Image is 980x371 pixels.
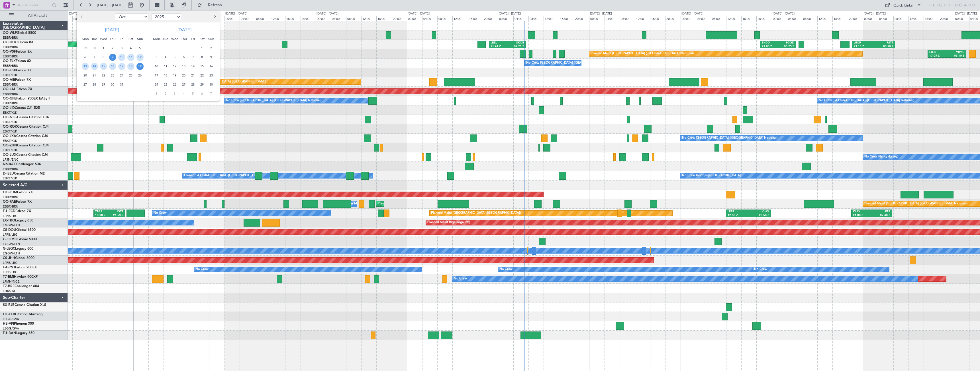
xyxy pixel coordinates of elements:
div: 25-11-2025 [161,80,170,89]
span: 15 [100,63,107,70]
span: 26 [171,81,178,88]
span: 11 [127,54,134,61]
span: 9 [109,54,116,61]
span: 29 [100,81,107,88]
span: 16 [109,63,116,70]
span: 31 [118,81,125,88]
span: 10 [118,54,125,61]
div: Thu [108,34,117,43]
div: 18-10-2025 [126,62,135,71]
div: 21-11-2025 [188,71,197,80]
div: 29-10-2025 [99,80,108,89]
div: 24-11-2025 [152,80,161,89]
button: Next month [211,12,218,21]
div: Mon [152,34,161,43]
span: 5 [171,54,178,61]
div: 17-10-2025 [117,62,126,71]
div: Mon [81,34,90,43]
div: Wed [170,34,179,43]
div: 8-10-2025 [99,53,108,62]
span: 1 [199,45,206,52]
div: 10-10-2025 [117,53,126,62]
div: 1-12-2025 [152,89,161,98]
span: 23 [109,72,116,79]
div: 5-12-2025 [188,89,197,98]
span: 7 [91,54,98,61]
div: 3-10-2025 [117,43,126,53]
div: 14-10-2025 [90,62,99,71]
div: 11-11-2025 [161,62,170,71]
div: 17-11-2025 [152,71,161,80]
span: 3 [153,54,160,61]
span: 4 [162,54,169,61]
span: 3 [171,90,178,97]
div: Sun [207,34,216,43]
div: 30-9-2025 [90,43,99,53]
div: 13-10-2025 [81,62,90,71]
div: 7-11-2025 [188,53,197,62]
div: 15-10-2025 [99,62,108,71]
span: 4 [127,45,134,52]
div: Sat [197,34,207,43]
div: Tue [90,34,99,43]
div: 15-11-2025 [197,62,207,71]
span: 13 [82,63,89,70]
span: 22 [199,72,206,79]
span: 30 [208,81,215,88]
span: 24 [118,72,125,79]
span: 7 [208,90,215,97]
div: Sat [126,34,135,43]
span: 26 [136,72,144,79]
div: 22-10-2025 [99,71,108,80]
div: 14-11-2025 [188,62,197,71]
div: 1-10-2025 [99,43,108,53]
span: 2 [162,90,169,97]
div: 4-11-2025 [161,53,170,62]
span: 28 [189,81,197,88]
div: 8-11-2025 [197,53,207,62]
div: 13-11-2025 [179,62,188,71]
div: 27-10-2025 [81,80,90,89]
div: 2-10-2025 [108,43,117,53]
div: 27-11-2025 [179,80,188,89]
div: 7-10-2025 [90,53,99,62]
div: 2-11-2025 [207,43,216,53]
span: 17 [118,63,125,70]
button: Previous month [79,12,85,21]
div: 9-10-2025 [108,53,117,62]
div: 23-10-2025 [108,71,117,80]
div: 28-10-2025 [90,80,99,89]
div: 31-10-2025 [117,80,126,89]
span: 15 [199,63,206,70]
span: 16 [208,63,215,70]
span: 1 [153,90,160,97]
div: 6-12-2025 [197,89,207,98]
div: 4-12-2025 [179,89,188,98]
span: 4 [180,90,187,97]
div: 20-10-2025 [81,71,90,80]
div: 3-12-2025 [170,89,179,98]
div: 30-10-2025 [108,80,117,89]
span: 8 [199,54,206,61]
div: Thu [179,34,188,43]
div: 19-10-2025 [135,62,144,71]
span: 2 [208,45,215,52]
div: Fri [188,34,197,43]
span: 20 [82,72,89,79]
span: 5 [189,90,197,97]
div: 10-11-2025 [152,62,161,71]
span: 29 [199,81,206,88]
div: 11-10-2025 [126,53,135,62]
div: 12-11-2025 [170,62,179,71]
span: 22 [100,72,107,79]
div: 18-11-2025 [161,71,170,80]
span: 10 [153,63,160,70]
span: 27 [82,81,89,88]
span: 6 [199,90,206,97]
div: 25-10-2025 [126,71,135,80]
span: 21 [189,72,197,79]
div: 4-10-2025 [126,43,135,53]
span: 3 [118,45,125,52]
span: 29 [82,45,89,52]
span: 14 [91,63,98,70]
